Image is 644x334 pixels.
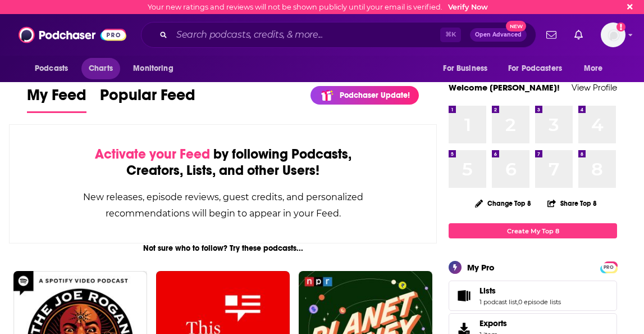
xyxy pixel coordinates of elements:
[479,298,517,306] a: 1 podcast list
[602,263,615,272] span: PRO
[501,58,578,79] button: open menu
[141,22,536,48] div: Search podcasts, credits, & more...
[172,26,440,44] input: Search podcasts, credits, & more...
[468,196,538,210] button: Change Top 8
[81,58,120,79] a: Charts
[66,189,380,222] div: New releases, episode reviews, guest credits, and personalized recommendations will begin to appe...
[518,298,561,306] a: 0 episode lists
[440,28,461,42] span: ⌘ K
[467,262,495,273] div: My Pro
[448,3,488,11] a: Verify Now
[576,58,617,79] button: open menu
[340,91,410,100] p: Podchaser Update!
[479,286,496,296] span: Lists
[449,223,617,238] a: Create My Top 8
[616,22,625,31] svg: Email not verified
[508,61,562,76] span: For Podcasters
[100,85,195,113] a: Popular Feed
[95,146,210,163] span: Activate your Feed
[453,288,475,304] a: Lists
[601,22,625,47] button: Show profile menu
[449,82,560,93] a: Welcome [PERSON_NAME]!
[27,85,86,111] span: My Feed
[100,85,195,111] span: Popular Feed
[570,25,587,44] a: Show notifications dropdown
[542,25,561,44] a: Show notifications dropdown
[89,61,113,76] span: Charts
[435,58,501,79] button: open menu
[148,3,488,11] div: Your new ratings and reviews will not be shown publicly until your email is verified.
[475,32,522,38] span: Open Advanced
[27,85,86,113] a: My Feed
[506,21,526,31] span: New
[479,318,507,328] span: Exports
[584,61,603,76] span: More
[547,192,597,214] button: Share Top 8
[602,263,615,271] a: PRO
[479,286,561,296] a: Lists
[9,243,437,253] div: Not sure who to follow? Try these podcasts...
[470,28,527,42] button: Open AdvancedNew
[27,58,83,79] button: open menu
[443,61,487,76] span: For Business
[125,58,188,79] button: open menu
[601,22,625,47] span: Logged in as robin.richardson
[572,82,617,93] a: View Profile
[133,61,173,76] span: Monitoring
[35,61,68,76] span: Podcasts
[517,298,518,306] span: ,
[66,146,380,179] div: by following Podcasts, Creators, Lists, and other Users!
[19,24,126,46] img: Podchaser - Follow, Share and Rate Podcasts
[449,281,617,311] span: Lists
[601,22,625,47] img: User Profile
